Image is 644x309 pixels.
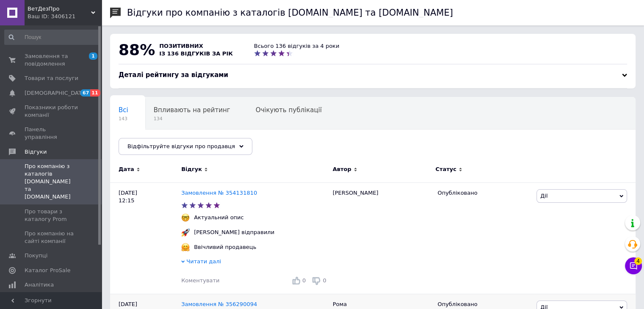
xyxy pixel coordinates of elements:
[127,143,235,149] span: Відфільтруйте відгуки про продавця
[181,190,257,196] a: Замовлення № 354131810
[25,281,54,289] span: Аналітика
[181,243,190,251] img: :hugging_face:
[127,8,453,18] h1: Відгуки про компанію з каталогів [DOMAIN_NAME] та [DOMAIN_NAME]
[119,71,228,79] span: Деталі рейтингу за відгуками
[625,257,642,274] button: Чат з покупцем4
[181,258,329,268] div: Читати далі
[90,89,100,97] span: 11
[181,301,257,307] a: Замовлення № 356290094
[540,193,547,199] span: Дії
[25,208,78,223] span: Про товари з каталогу Prom
[159,50,233,57] span: із 136 відгуків за рік
[437,189,530,197] div: Опубліковано
[435,166,456,173] span: Статус
[119,41,155,58] span: 88%
[110,182,181,294] div: [DATE] 12:15
[181,213,190,222] img: :nerd_face:
[25,52,78,68] span: Замовлення та повідомлення
[25,104,78,119] span: Показники роботи компанії
[181,166,202,173] span: Відгук
[4,30,100,45] input: Пошук
[159,43,203,49] span: позитивних
[80,89,90,97] span: 67
[329,182,434,294] div: [PERSON_NAME]
[25,74,78,82] span: Товари та послуги
[333,166,351,173] span: Автор
[192,243,258,251] div: Ввічливий продавець
[25,148,47,156] span: Відгуки
[110,130,221,162] div: Опубліковані без коментаря
[119,166,134,173] span: Дата
[25,252,47,259] span: Покупці
[256,106,322,114] span: Очікують публікації
[119,106,128,114] span: Всі
[119,138,205,146] span: Опубліковані без комен...
[323,277,326,284] span: 0
[25,126,78,141] span: Панель управління
[181,277,219,284] span: Коментувати
[25,267,70,274] span: Каталог ProSale
[119,71,627,80] div: Деталі рейтингу за відгуками
[154,116,230,122] span: 134
[186,258,221,265] span: Читати далі
[119,116,128,122] span: 143
[192,214,246,221] div: Актуальний опис
[25,89,87,97] span: [DEMOGRAPHIC_DATA]
[28,5,91,13] span: ВетДезПро
[634,257,642,265] span: 4
[28,13,102,20] div: Ваш ID: 3406121
[302,277,306,284] span: 0
[437,301,530,308] div: Опубліковано
[154,106,230,114] span: Впливають на рейтинг
[254,42,340,50] div: Всього 136 відгуків за 4 роки
[25,163,78,201] span: Про компанію з каталогів [DOMAIN_NAME] та [DOMAIN_NAME]
[181,277,219,284] div: Коментувати
[181,228,190,237] img: :rocket:
[192,229,276,236] div: [PERSON_NAME] відправили
[25,230,78,245] span: Про компанію на сайті компанії
[89,52,97,60] span: 1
